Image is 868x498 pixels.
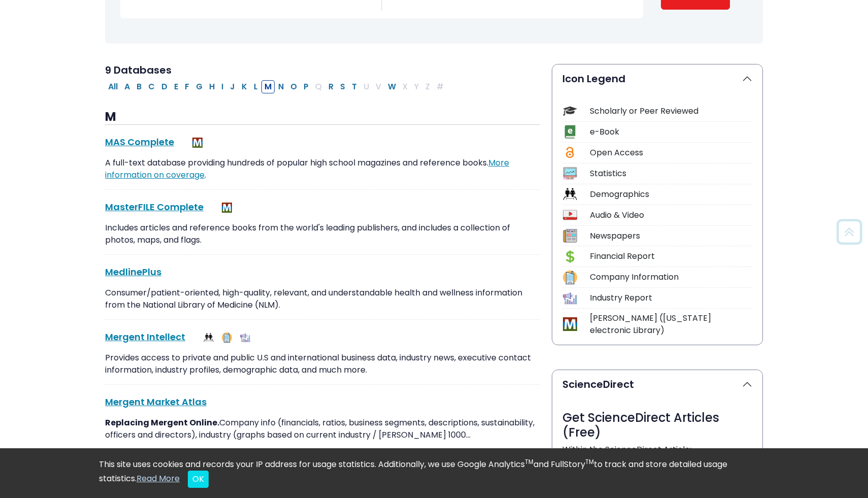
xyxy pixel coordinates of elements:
img: MeL (Michigan electronic Library) [192,138,203,148]
button: Filter Results O [287,80,300,93]
img: Icon Newspapers [563,229,577,243]
button: Filter Results H [206,80,218,93]
button: ScienceDirect [552,370,762,399]
sup: TM [525,457,533,466]
button: Filter Results J [227,80,238,93]
sup: TM [585,457,594,466]
strong: Replacing Mergent Online. [105,417,219,428]
img: Icon Company Information [563,271,577,284]
img: Icon Financial Report [563,250,577,263]
div: Company Information [590,271,752,283]
a: Mergent Intellect [105,330,185,343]
div: This site uses cookies and records your IP address for usage statistics. Additionally, we use Goo... [99,458,769,488]
a: Mergent Market Atlas [105,395,207,408]
img: Icon Demographics [563,187,577,201]
button: Close [188,471,209,488]
div: Alpha-list to filter by first letter of database name [105,80,448,92]
img: Icon MeL (Michigan electronic Library) [563,317,577,331]
div: Audio & Video [590,209,752,221]
p: Provides access to private and public U.S and international business data, industry news, executi... [105,352,540,376]
button: Filter Results A [121,80,133,93]
a: MasterFILE Complete [105,201,204,213]
div: Statistics [590,168,752,180]
button: Filter Results P [301,80,312,93]
img: Icon Audio & Video [563,208,577,222]
button: Filter Results I [218,80,226,93]
button: Filter Results T [349,80,360,93]
div: Industry Report [590,292,752,304]
button: Filter Results B [133,80,145,93]
img: Icon e-Book [563,125,577,139]
img: Company Information [222,333,232,343]
div: Scholarly or Peer Reviewed [590,105,752,117]
img: Icon Statistics [563,167,577,180]
a: MedlinePlus [105,265,161,278]
button: Filter Results C [145,80,158,93]
img: Demographics [204,333,214,343]
button: Filter Results E [171,80,181,93]
div: e-Book [590,126,752,138]
h3: Get ScienceDirect Articles (Free) [562,411,752,440]
p: Within the ScienceDirect Article: [562,444,752,456]
p: A full-text database providing hundreds of popular high school magazines and reference books. . [105,157,540,181]
button: Filter Results W [385,80,399,93]
button: Icon Legend [552,64,762,93]
p: Company info (financials, ratios, business segments, descriptions, sustainability, officers and d... [105,417,540,441]
span: 9 Databases [105,63,172,77]
button: Filter Results L [251,80,261,93]
img: MeL (Michigan electronic Library) [222,203,232,213]
div: Demographics [590,188,752,201]
button: Filter Results D [158,80,171,93]
img: Industry Report [240,333,250,343]
img: Icon Scholarly or Peer Reviewed [563,104,577,118]
h3: M [105,110,540,125]
p: Consumer/patient-oriented, high-quality, relevant, and understandable health and wellness informa... [105,287,540,311]
button: Filter Results M [261,80,275,93]
button: Filter Results K [239,80,250,93]
a: MAS Complete [105,136,174,148]
a: Back to Top [833,223,865,240]
a: Read More [137,473,180,484]
button: Filter Results R [325,80,337,93]
div: Financial Report [590,250,752,262]
button: All [105,80,121,93]
div: Newspapers [590,230,752,242]
div: [PERSON_NAME] ([US_STATE] electronic Library) [590,312,752,337]
button: Filter Results N [275,80,287,93]
div: Open Access [590,147,752,159]
button: Filter Results G [193,80,206,93]
img: Icon Industry Report [563,291,577,305]
button: Filter Results S [337,80,348,93]
img: Icon Open Access [563,146,576,159]
button: Filter Results F [182,80,192,93]
p: Includes articles and reference books from the world's leading publishers, and includes a collect... [105,222,540,246]
a: More information on coverage [105,157,509,181]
